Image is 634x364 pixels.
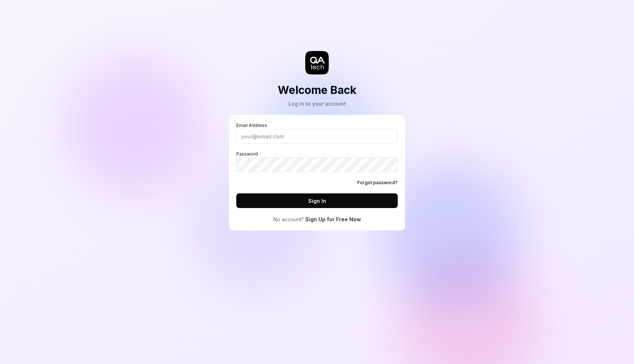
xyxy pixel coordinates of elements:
[236,157,398,172] input: Password
[236,151,398,172] label: Password
[236,122,398,143] label: Email Address
[305,215,361,223] a: Sign Up for Free Now
[236,193,398,208] button: Sign In
[278,100,357,108] div: Log in to your account
[273,215,304,223] span: No account?
[278,82,357,98] h2: Welcome Back
[236,129,398,143] input: Email Address
[357,179,398,186] a: Forgot password?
